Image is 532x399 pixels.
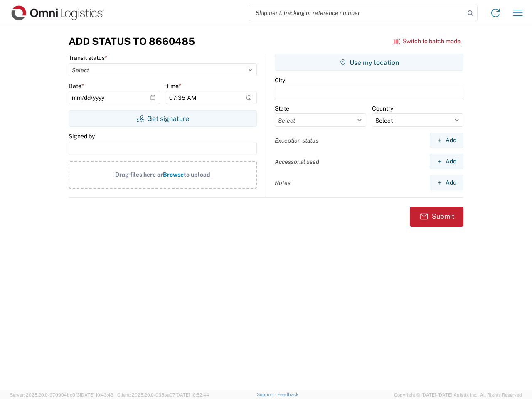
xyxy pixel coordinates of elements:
[372,105,393,112] label: Country
[249,5,465,21] input: Shipment, tracking or reference number
[275,54,463,71] button: Use my location
[275,137,318,144] label: Exception status
[69,82,84,90] label: Date
[430,154,463,169] button: Add
[69,35,195,47] h3: Add Status to 8660485
[393,34,461,48] button: Switch to batch mode
[10,392,113,397] span: Server: 2025.20.0-970904bc0f3
[430,175,463,190] button: Add
[277,392,298,397] a: Feedback
[394,391,522,399] span: Copyright © [DATE]-[DATE] Agistix Inc., All Rights Reserved
[80,392,113,397] span: [DATE] 10:43:43
[184,171,210,178] span: to upload
[166,82,181,90] label: Time
[430,133,463,148] button: Add
[69,54,107,62] label: Transit status
[69,110,257,127] button: Get signature
[175,392,209,397] span: [DATE] 10:52:44
[275,76,285,84] label: City
[410,207,463,227] button: Submit
[275,179,291,187] label: Notes
[275,158,319,165] label: Accessorial used
[163,171,184,178] span: Browse
[117,392,209,397] span: Client: 2025.20.0-035ba07
[257,392,278,397] a: Support
[275,105,289,112] label: State
[115,171,163,178] span: Drag files here or
[69,133,95,140] label: Signed by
